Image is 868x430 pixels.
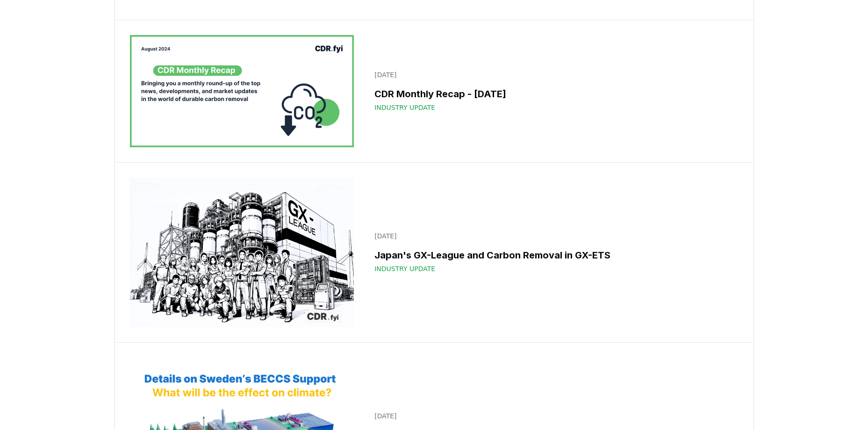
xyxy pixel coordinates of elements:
a: [DATE]Japan's GX-League and Carbon Removal in GX-ETSIndustry Update [369,226,738,279]
span: Industry Update [374,264,435,273]
h3: Japan's GX-League and Carbon Removal in GX-ETS [374,248,732,262]
p: [DATE] [374,411,732,421]
p: [DATE] [374,231,732,241]
a: [DATE]CDR Monthly Recap - [DATE]Industry Update [369,64,738,118]
img: Japan's GX-League and Carbon Removal in GX-ETS blog post image [130,178,354,327]
h3: CDR Monthly Recap - [DATE] [374,87,732,101]
img: CDR Monthly Recap - August 2024 blog post image [130,35,354,147]
span: Industry Update [374,103,435,112]
p: [DATE] [374,70,732,79]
